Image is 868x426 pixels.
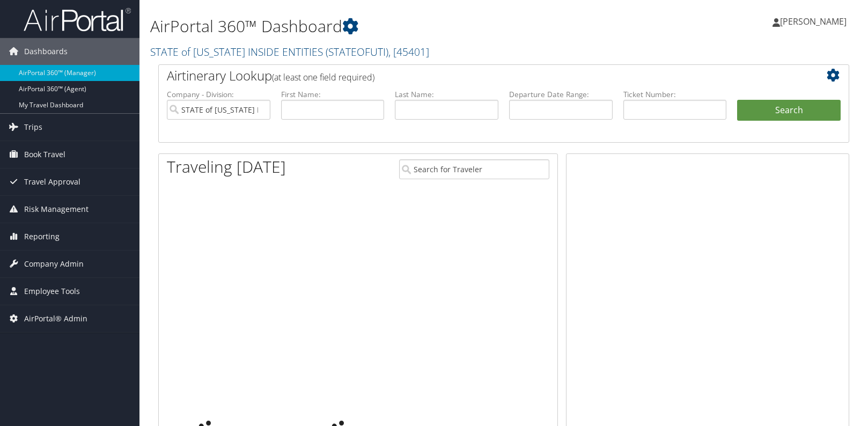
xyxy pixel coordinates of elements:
span: [PERSON_NAME] [780,16,847,27]
h1: AirPortal 360™ Dashboard [150,15,622,38]
span: Employee Tools [24,278,80,305]
span: AirPortal® Admin [24,305,87,332]
span: Trips [24,114,42,141]
a: STATE of [US_STATE] INSIDE ENTITIES [150,45,429,59]
label: First Name: [281,89,385,100]
span: Risk Management [24,196,89,223]
span: (at least one field required) [272,71,374,83]
span: ( STATEOFUTI ) [326,45,388,59]
h1: Traveling [DATE] [167,156,286,178]
label: Last Name: [395,89,498,100]
span: Company Admin [24,251,84,277]
span: Travel Approval [24,168,80,195]
button: Search [737,100,841,121]
span: Book Travel [24,141,65,168]
input: Search for Traveler [399,159,549,179]
span: , [ 45401 ] [388,45,429,59]
label: Departure Date Range: [509,89,613,100]
a: [PERSON_NAME] [773,5,857,38]
label: Company - Division: [167,89,270,100]
span: Reporting [24,223,60,250]
label: Ticket Number: [623,89,727,100]
h2: Airtinerary Lookup [167,67,783,85]
img: airportal-logo.png [24,7,131,32]
span: Dashboards [24,38,68,65]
